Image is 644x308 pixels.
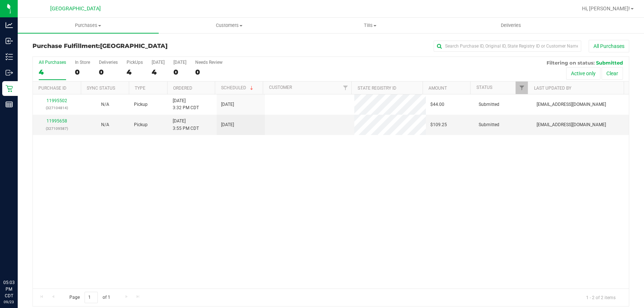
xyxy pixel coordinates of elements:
[516,82,528,94] a: Filter
[358,86,396,91] a: State Registry ID
[18,18,159,33] a: Purchases
[602,67,623,80] button: Clear
[101,102,109,107] span: Not Applicable
[173,97,199,111] span: [DATE] 3:32 PM CDT
[221,101,234,108] span: [DATE]
[38,86,66,91] a: Purchase ID
[537,121,606,128] span: [EMAIL_ADDRESS][DOMAIN_NAME]
[6,101,13,108] inline-svg: Reports
[580,292,621,303] span: 1 - 2 of 2 items
[159,18,300,33] a: Customers
[195,60,223,65] div: Needs Review
[3,279,14,299] p: 05:03 PM CDT
[596,60,623,66] span: Submitted
[75,60,90,65] div: In Store
[339,82,351,94] a: Filter
[47,118,67,124] a: 11995658
[479,101,499,108] span: Submitted
[50,6,101,12] span: [GEOGRAPHIC_DATA]
[39,68,66,76] div: 4
[221,121,234,128] span: [DATE]
[85,292,98,303] input: 1
[7,249,30,271] iframe: Resource center
[173,86,192,91] a: Ordered
[99,68,118,76] div: 0
[479,121,499,128] span: Submitted
[87,86,115,91] a: Sync Status
[537,101,606,108] span: [EMAIL_ADDRESS][DOMAIN_NAME]
[135,86,145,91] a: Type
[582,6,630,11] span: Hi, [PERSON_NAME]!
[32,43,231,49] h3: Purchase Fulfillment:
[6,37,13,45] inline-svg: Inbound
[75,68,90,76] div: 0
[18,22,159,29] span: Purchases
[195,68,223,76] div: 0
[430,121,447,128] span: $109.25
[99,60,118,65] div: Deliveries
[63,292,116,303] span: Page of 1
[221,85,255,90] a: Scheduled
[173,68,186,76] div: 0
[589,40,629,52] button: All Purchases
[100,42,168,49] span: [GEOGRAPHIC_DATA]
[6,21,13,29] inline-svg: Analytics
[547,60,595,66] span: Filtering on status:
[37,125,77,132] p: (327109587)
[47,98,67,103] a: 11995502
[269,85,292,90] a: Customer
[39,60,66,65] div: All Purchases
[491,22,531,29] span: Deliveries
[127,60,143,65] div: PickUps
[3,299,14,305] p: 09/23
[300,18,441,33] a: Tills
[6,85,13,92] inline-svg: Retail
[101,122,109,127] span: Not Applicable
[134,101,148,108] span: Pickup
[566,67,600,80] button: Active only
[159,22,299,29] span: Customers
[173,118,199,132] span: [DATE] 3:55 PM CDT
[434,41,581,52] input: Search Purchase ID, Original ID, State Registry ID or Customer Name...
[134,121,148,128] span: Pickup
[173,60,186,65] div: [DATE]
[127,68,143,76] div: 4
[430,101,444,108] span: $44.00
[6,53,13,60] inline-svg: Inventory
[476,85,492,90] a: Status
[300,22,440,29] span: Tills
[152,68,165,76] div: 4
[101,101,109,108] button: N/A
[6,69,13,76] inline-svg: Outbound
[428,86,447,91] a: Amount
[152,60,165,65] div: [DATE]
[534,86,571,91] a: Last Updated By
[101,121,109,128] button: N/A
[440,18,581,33] a: Deliveries
[37,104,77,111] p: (327104814)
